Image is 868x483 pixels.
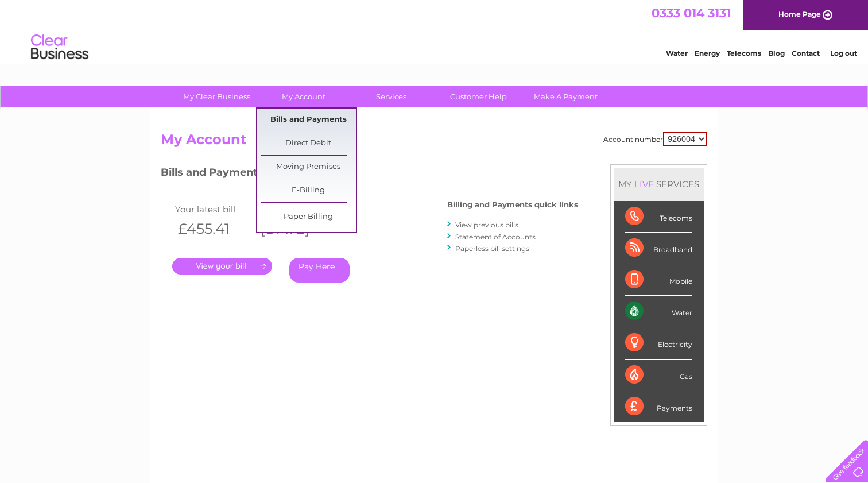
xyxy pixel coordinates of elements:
[455,221,518,229] a: View previous bills
[625,360,692,391] div: Gas
[768,49,785,57] a: Blog
[172,202,255,217] td: Your latest bill
[625,264,692,296] div: Mobile
[344,86,439,107] a: Services
[727,49,761,57] a: Telecoms
[632,179,656,190] div: LIVE
[30,30,89,65] img: logo.png
[255,202,338,217] td: Invoice date
[261,132,356,155] a: Direct Debit
[830,49,857,57] a: Log out
[261,206,356,229] a: Paper Billing
[652,6,731,20] a: 0333 014 3131
[455,233,536,241] a: Statement of Accounts
[447,200,578,209] h4: Billing and Payments quick links
[518,86,613,107] a: Make A Payment
[455,244,529,253] a: Paperless bill settings
[625,233,692,264] div: Broadband
[625,391,692,422] div: Payments
[625,201,692,233] div: Telecoms
[161,132,707,153] h2: My Account
[614,168,704,200] div: MY SERVICES
[169,86,264,107] a: My Clear Business
[255,217,338,241] th: [DATE]
[261,156,356,179] a: Moving Premises
[172,217,255,241] th: £455.41
[172,258,272,275] a: .
[603,132,707,146] div: Account number
[695,49,720,57] a: Energy
[161,164,578,184] h3: Bills and Payments
[625,296,692,327] div: Water
[792,49,820,57] a: Contact
[257,86,351,107] a: My Account
[666,49,688,57] a: Water
[164,6,706,56] div: Clear Business is a trading name of Verastar Limited (registered in [GEOGRAPHIC_DATA] No. 3667643...
[261,179,356,202] a: E-Billing
[289,258,350,283] a: Pay Here
[625,327,692,359] div: Electricity
[431,86,526,107] a: Customer Help
[261,109,356,132] a: Bills and Payments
